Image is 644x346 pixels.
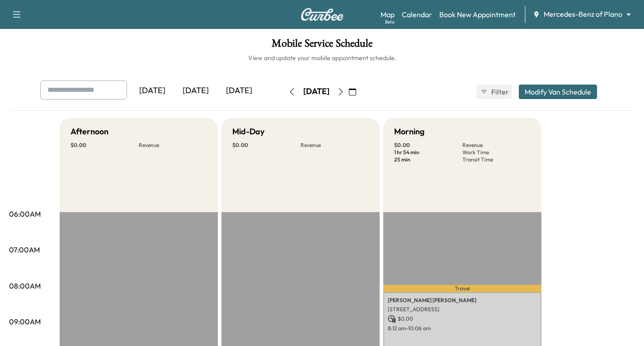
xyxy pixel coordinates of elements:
div: [DATE] [174,81,217,101]
h6: View and update your mobile appointment schedule. [9,53,635,62]
p: Revenue [139,142,207,149]
a: Calendar [402,9,432,20]
div: [DATE] [131,81,174,101]
p: Revenue [301,142,369,149]
p: $ 0.00 [71,142,139,149]
p: 06:00AM [9,209,41,219]
h5: Afternoon [71,125,108,138]
h1: Mobile Service Schedule [9,38,635,53]
h5: Morning [394,125,424,138]
p: 1 hr 54 min [394,149,462,156]
div: [DATE] [217,81,261,101]
a: Book New Appointment [439,9,516,20]
p: $ 0.00 [232,142,301,149]
p: $ 0.00 [388,315,537,323]
p: [PERSON_NAME] [PERSON_NAME] [388,297,537,304]
p: Travel [383,285,541,292]
p: 8:12 am - 10:06 am [388,325,537,332]
p: Transit Time [462,156,531,163]
p: 08:00AM [9,280,41,291]
img: Curbee Logo [301,8,344,21]
div: [DATE] [303,86,329,97]
button: Modify Van Schedule [519,85,597,99]
h5: Mid-Day [232,125,264,138]
p: $ 0.00 [394,142,462,149]
button: Filter [476,85,512,99]
p: Work Time [462,149,531,156]
p: 25 min [394,156,462,163]
p: 07:00AM [9,244,40,255]
span: Mercedes-Benz of Plano [544,9,622,19]
p: Revenue [462,142,531,149]
p: [STREET_ADDRESS] [388,306,537,313]
span: Filter [491,86,508,97]
a: MapBeta [381,9,395,20]
p: 09:00AM [9,316,41,327]
div: Beta [385,19,395,25]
